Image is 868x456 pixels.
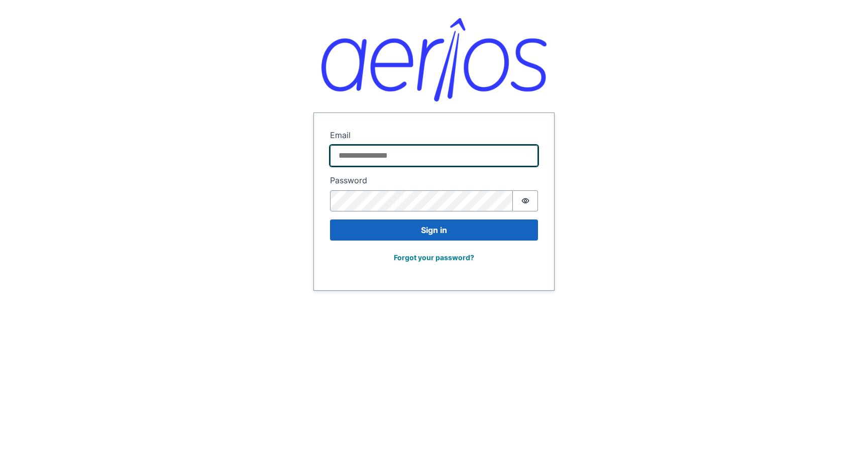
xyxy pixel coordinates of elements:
[330,174,538,186] label: Password
[330,129,538,141] label: Email
[330,219,538,241] button: Sign in
[321,18,547,101] img: Aerios logo
[387,249,481,266] button: Forgot your password?
[513,190,538,211] button: Show password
